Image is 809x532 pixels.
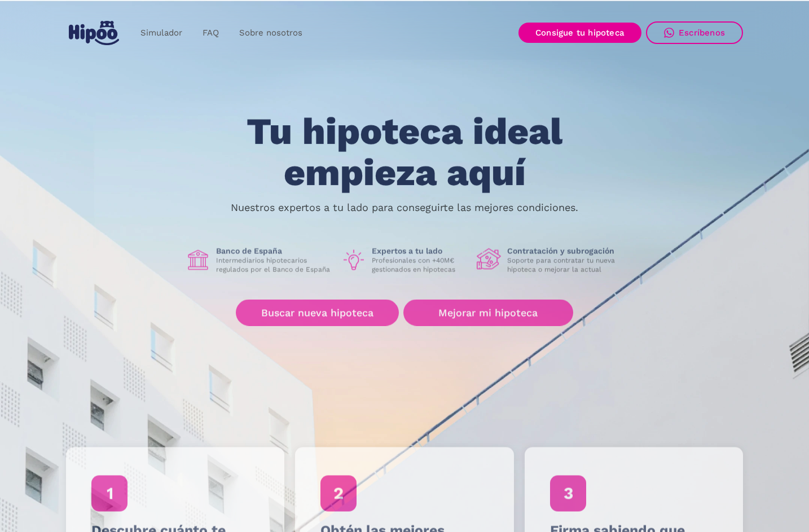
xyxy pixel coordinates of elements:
[231,203,578,212] p: Nuestros expertos a tu lado para conseguirte las mejores condiciones.
[216,256,332,274] p: Intermediarios hipotecarios regulados por el Banco de España
[216,246,332,256] h1: Banco de España
[679,28,725,38] div: Escríbenos
[229,22,313,44] a: Sobre nosotros
[507,256,623,274] p: Soporte para contratar tu nueva hipoteca o mejorar la actual
[507,246,623,256] h1: Contratación y subrogación
[403,300,573,326] a: Mejorar mi hipoteca
[372,246,468,256] h1: Expertos a tu lado
[518,23,641,43] a: Consigue tu hipoteca
[66,16,121,50] a: home
[236,300,399,326] a: Buscar nueva hipoteca
[646,21,743,44] a: Escríbenos
[372,256,468,274] p: Profesionales con +40M€ gestionados en hipotecas
[191,111,618,193] h1: Tu hipoteca ideal empieza aquí
[130,22,192,44] a: Simulador
[192,22,229,44] a: FAQ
